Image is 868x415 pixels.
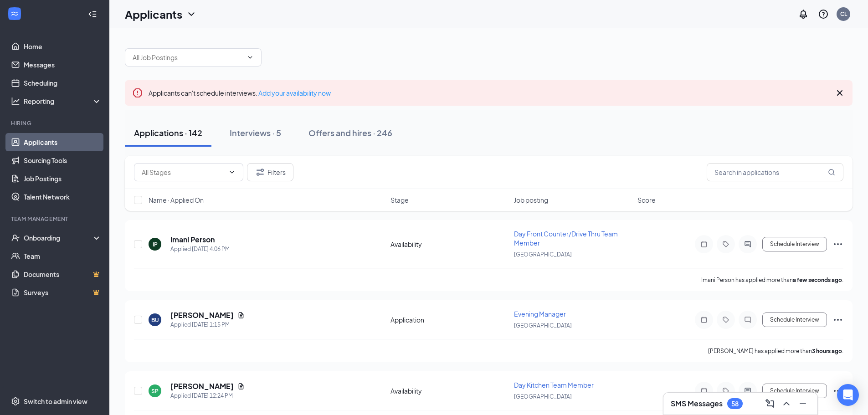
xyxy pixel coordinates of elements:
a: Team [24,247,102,265]
button: Filter Filters [247,163,293,181]
button: Minimize [796,396,810,411]
svg: Tag [720,387,731,395]
svg: MagnifyingGlass [828,169,835,176]
svg: WorkstreamLogo [10,9,19,18]
input: All Job Postings [133,52,243,62]
div: BU [151,316,159,324]
span: Applicants can't schedule interviews. [149,89,331,97]
a: Job Postings [24,169,102,188]
span: [GEOGRAPHIC_DATA] [514,322,572,329]
svg: Ellipses [832,314,843,325]
svg: Settings [11,397,20,406]
span: Day Front Counter/Drive Thru Team Member [514,230,618,247]
div: Team Management [11,215,100,223]
div: Onboarding [24,233,94,242]
div: Reporting [24,97,102,106]
svg: Ellipses [832,385,843,396]
div: 58 [731,400,739,408]
svg: Analysis [11,97,20,106]
svg: ChevronDown [228,169,236,176]
svg: Minimize [797,398,808,409]
span: Job posting [514,195,548,205]
b: a few seconds ago [793,277,842,283]
a: Talent Network [24,188,102,206]
svg: Filter [255,167,266,178]
span: Evening Manager [514,310,566,318]
a: SurveysCrown [24,283,102,302]
svg: Note [699,241,709,248]
svg: Collapse [88,10,97,19]
svg: Note [699,316,709,323]
h3: SMS Messages [671,399,723,409]
div: Applied [DATE] 12:24 PM [170,391,245,400]
button: ChevronUp [779,396,794,411]
a: DocumentsCrown [24,265,102,283]
h1: Applicants [125,6,182,22]
a: Applicants [24,133,102,151]
div: Interviews · 5 [230,127,281,138]
p: [PERSON_NAME] has applied more than . [708,347,843,355]
svg: UserCheck [11,233,20,242]
svg: ActiveChat [742,241,753,248]
span: Score [637,195,656,205]
a: Scheduling [24,74,102,92]
a: Messages [24,56,102,74]
div: CL [840,10,847,18]
span: [GEOGRAPHIC_DATA] [514,393,572,400]
a: Add your availability now [258,89,331,97]
span: Day Kitchen Team Member [514,381,594,389]
div: Availability [390,386,508,395]
a: Home [24,37,102,56]
input: Search in applications [707,163,843,181]
span: [GEOGRAPHIC_DATA] [514,251,572,258]
button: Schedule Interview [762,313,827,327]
svg: ActiveChat [742,387,753,395]
svg: ChatInactive [742,316,753,323]
svg: Notifications [798,9,809,20]
div: Hiring [11,119,100,127]
h5: [PERSON_NAME] [170,310,234,320]
div: Open Intercom Messenger [837,384,859,406]
button: ComposeMessage [763,396,777,411]
a: Sourcing Tools [24,151,102,169]
svg: Note [699,387,709,395]
b: 3 hours ago [812,348,842,354]
div: Switch to admin view [24,397,87,406]
div: Offers and hires · 246 [308,127,392,138]
svg: ChevronDown [186,9,197,20]
h5: [PERSON_NAME] [170,381,234,391]
div: Applied [DATE] 4:06 PM [170,245,230,254]
h5: Imani Person [170,235,215,245]
p: Imani Person has applied more than . [701,276,843,284]
div: Availability [390,240,508,249]
div: IP [153,241,158,248]
span: Name · Applied On [149,195,204,205]
div: Applications · 142 [134,127,202,138]
svg: Ellipses [832,239,843,250]
svg: Tag [720,241,731,248]
svg: ComposeMessage [765,398,776,409]
span: Stage [390,195,409,205]
svg: Cross [834,87,845,98]
button: Schedule Interview [762,384,827,398]
svg: Error [132,87,143,98]
svg: Document [237,383,245,390]
button: Schedule Interview [762,237,827,251]
svg: Document [237,312,245,319]
svg: ChevronDown [247,54,254,61]
input: All Stages [142,167,225,177]
svg: ChevronUp [781,398,792,409]
svg: Tag [720,316,731,323]
div: Applied [DATE] 1:15 PM [170,320,245,329]
svg: QuestionInfo [818,9,829,20]
div: SP [151,387,159,395]
div: Application [390,315,508,324]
